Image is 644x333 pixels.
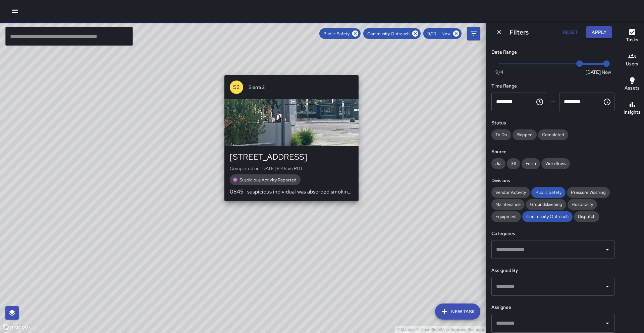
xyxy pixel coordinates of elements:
span: Public Safety [531,189,566,195]
div: Equipment [491,211,521,222]
h6: Assignee [491,304,614,311]
button: Apply [586,26,612,39]
p: Completed on [DATE] 8:48am PDT [230,165,353,172]
h6: Categories [491,230,614,237]
div: Hospitality [568,199,597,210]
div: Community Outreach [522,211,573,222]
p: 0845- suspicious individual was absorbed smoking some time of drug substance behind the Clorox bu... [230,188,353,196]
button: Open [603,319,612,328]
div: Public Safety [531,187,566,198]
div: Maintenance [491,199,525,210]
p: S2 [233,83,240,91]
span: Suspicious Activity Reported [235,177,301,183]
span: Pressure Washing [567,189,610,195]
span: Public Safety [319,31,354,37]
span: Hospitality [568,202,597,207]
button: Assets [620,72,644,97]
span: Jia [491,161,505,166]
span: To Do [491,132,511,137]
span: Vendor Activity [491,189,530,195]
span: Community Outreach [363,31,414,37]
h6: Status [491,119,614,127]
span: Community Outreach [522,214,573,219]
div: [STREET_ADDRESS] [230,152,353,162]
div: Form [522,158,540,169]
button: Reset [559,26,581,39]
div: Workflows [541,158,570,169]
div: Skipped [513,129,537,140]
h6: Tasks [626,36,638,44]
span: 9/4 [495,69,503,75]
span: 9/10 — Now [423,31,454,37]
h6: Users [626,60,638,68]
button: Open [603,245,612,254]
button: Insights [620,97,644,121]
span: Skipped [513,132,537,137]
div: 311 [507,158,520,169]
span: Workflows [541,161,570,166]
h6: Time Range [491,82,614,90]
span: Form [522,161,540,166]
button: Filters [467,27,480,40]
span: Groundskeeping [526,202,566,207]
h6: Filters [509,27,529,38]
button: Choose time, selected time is 11:59 PM [600,95,614,109]
button: Tasks [620,24,644,48]
h6: Assets [625,85,640,92]
span: Dispatch [574,214,599,219]
h6: Assigned By [491,267,614,274]
button: Dismiss [494,27,504,37]
h6: Source [491,148,614,156]
div: Dispatch [574,211,599,222]
button: S2Sierra 2[STREET_ADDRESS]Completed on [DATE] 8:48am PDTSuspicious Activity Reported0845- suspici... [224,75,359,201]
div: Public Safety [319,28,361,39]
button: Choose time, selected time is 12:00 AM [533,95,546,109]
h6: Insights [624,109,641,116]
button: Open [603,282,612,291]
button: Users [620,48,644,72]
h6: Divisions [491,177,614,184]
div: 9/10 — Now [423,28,462,39]
div: Completed [538,129,568,140]
div: Community Outreach [363,28,421,39]
span: Maintenance [491,202,525,207]
span: 311 [507,161,520,166]
span: Sierra 2 [249,84,353,91]
span: Equipment [491,214,521,219]
div: Pressure Washing [567,187,610,198]
span: Now [602,69,611,75]
button: New Task [435,303,480,320]
div: Groundskeeping [526,199,566,210]
h6: Date Range [491,49,614,56]
span: [DATE] [586,69,601,75]
div: To Do [491,129,511,140]
div: Vendor Activity [491,187,530,198]
div: Jia [491,158,505,169]
span: Completed [538,132,568,137]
